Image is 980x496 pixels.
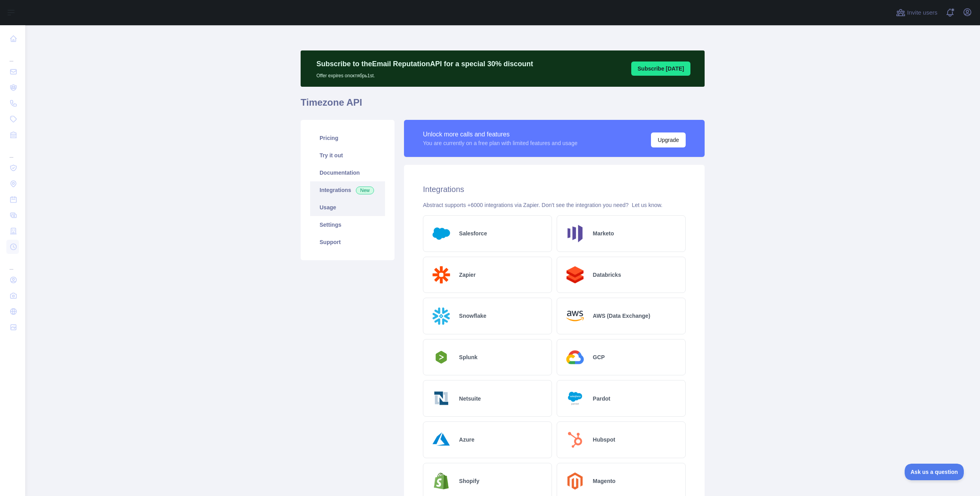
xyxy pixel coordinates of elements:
a: Try it out [310,147,385,164]
span: New [356,186,374,194]
img: Logo [563,263,587,287]
div: ... [6,47,19,63]
h2: Integrations [423,184,686,195]
img: Logo [563,304,587,328]
img: Logo [430,263,453,287]
span: Invite users [907,8,937,17]
p: Subscribe to the Email Reputation API for a special 30 % discount [316,58,533,69]
img: Logo [430,304,453,328]
a: Pricing [310,129,385,147]
h2: Splunk [459,353,478,361]
iframe: Toggle Customer Support [905,464,964,480]
a: Support [310,233,385,251]
h2: Magento [593,477,616,485]
img: Logo [563,428,587,451]
div: You are currently on a free plan with limited features and usage [423,139,578,147]
img: Logo [563,387,587,410]
h2: Zapier [459,271,476,279]
div: ... [6,144,19,159]
h2: Marketo [593,229,614,237]
h2: Databricks [593,271,621,279]
img: Logo [430,387,453,410]
img: Logo [563,470,587,493]
div: Abstract supports +6000 integrations via Zapier. Don't see the integration you need? [423,201,686,209]
a: Let us know. [632,202,662,208]
h2: Hubspot [593,436,615,444]
img: Logo [430,428,453,451]
h1: Timezone API [301,96,705,115]
h2: Snowflake [459,312,486,320]
h2: Shopify [459,477,479,485]
h2: Pardot [593,395,610,403]
h2: Netsuite [459,395,481,403]
a: Usage [310,199,385,216]
a: Integrations New [310,181,385,199]
a: Settings [310,216,385,233]
button: Upgrade [651,132,686,147]
img: Logo [563,346,587,369]
h2: AWS (Data Exchange) [593,312,650,320]
div: ... [6,255,19,271]
h2: Azure [459,436,475,444]
img: Logo [430,222,453,245]
a: Documentation [310,164,385,181]
div: Unlock more calls and features [423,130,578,139]
p: Offer expires on октябрь 1st. [316,69,533,79]
button: Invite users [894,6,939,19]
button: Subscribe [DATE] [631,62,690,76]
img: Logo [430,470,453,493]
h2: Salesforce [459,229,487,237]
h2: GCP [593,353,605,361]
img: Logo [563,222,587,245]
img: Logo [430,349,453,366]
